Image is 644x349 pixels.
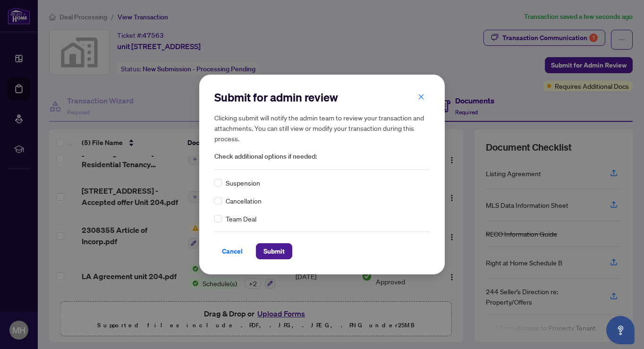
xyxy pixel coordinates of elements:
h5: Clicking submit will notify the admin team to review your transaction and attachments. You can st... [214,112,430,144]
span: Suspension [226,178,260,188]
span: Cancellation [226,196,262,206]
span: Cancel [222,244,243,259]
span: Submit [263,244,285,259]
button: Submit [256,243,292,259]
button: Cancel [214,243,250,259]
h2: Submit for admin review [214,90,430,105]
button: Open asap [606,316,635,344]
span: close [418,94,424,100]
span: Team Deal [226,213,256,224]
span: Check additional options if needed: [214,151,430,162]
